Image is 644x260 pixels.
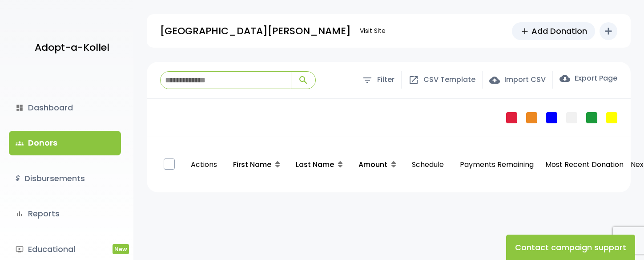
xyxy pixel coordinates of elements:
p: Schedule [407,150,448,180]
p: Actions [186,150,221,180]
span: cloud_upload [489,75,500,85]
span: filter_list [362,75,373,85]
button: search [291,72,315,89]
a: $Disbursements [9,167,121,191]
span: Import CSV [504,73,546,86]
a: dashboardDashboard [9,96,121,120]
a: addAdd Donation [512,22,595,40]
i: bar_chart [16,210,24,218]
button: Contact campaign support [506,235,635,260]
a: Adopt-a-Kollel [30,26,109,69]
button: add [600,22,617,40]
span: First Name [233,159,271,170]
span: groups [16,139,24,147]
span: Filter [377,73,394,86]
span: Last Name [296,159,334,170]
label: Export Page [559,73,617,84]
span: Add Donation [531,25,587,37]
span: New [113,244,129,254]
a: groupsDonors [9,131,121,155]
p: Payments Remaining [455,150,538,180]
span: search [298,75,309,85]
span: CSV Template [423,73,475,86]
i: add [603,26,614,37]
p: Most Recent Donation [545,158,624,171]
i: $ [16,172,20,185]
a: Visit Site [355,22,390,40]
p: [GEOGRAPHIC_DATA][PERSON_NAME] [160,22,351,40]
span: add [520,26,530,36]
i: dashboard [16,104,24,112]
a: bar_chartReports [9,202,121,226]
i: ondemand_video [16,245,24,253]
span: Amount [358,159,387,170]
span: open_in_new [408,75,419,85]
p: Adopt-a-Kollel [35,39,109,57]
span: cloud_download [559,73,570,84]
